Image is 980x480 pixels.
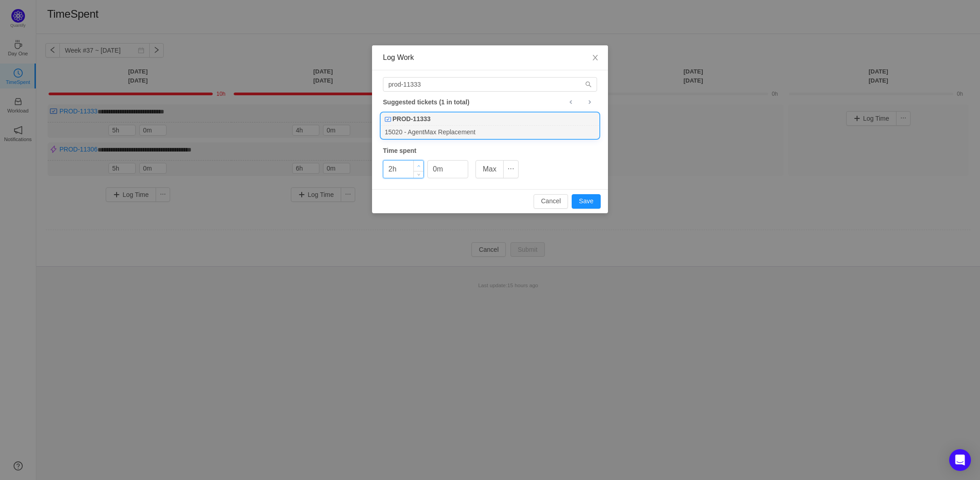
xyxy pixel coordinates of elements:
div: Time spent [383,146,597,156]
i: icon: close [592,54,599,61]
button: Cancel [534,194,568,209]
div: 15020 - AgentMax Replacement [381,126,599,138]
i: icon: search [585,81,592,88]
input: Search [383,77,597,92]
span: Increase Value [414,161,423,171]
div: Open Intercom Messenger [949,449,971,471]
b: PROD-11333 [392,114,431,124]
button: Save [572,194,601,209]
i: icon: up [417,165,421,168]
span: Decrease Value [414,171,423,178]
button: Max [475,160,504,178]
div: Log Work [383,53,597,63]
img: 10300 [385,116,391,122]
button: Close [583,45,608,71]
button: icon: ellipsis [503,160,519,178]
div: Suggested tickets (1 in total) [383,96,597,108]
i: icon: down [417,173,421,176]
